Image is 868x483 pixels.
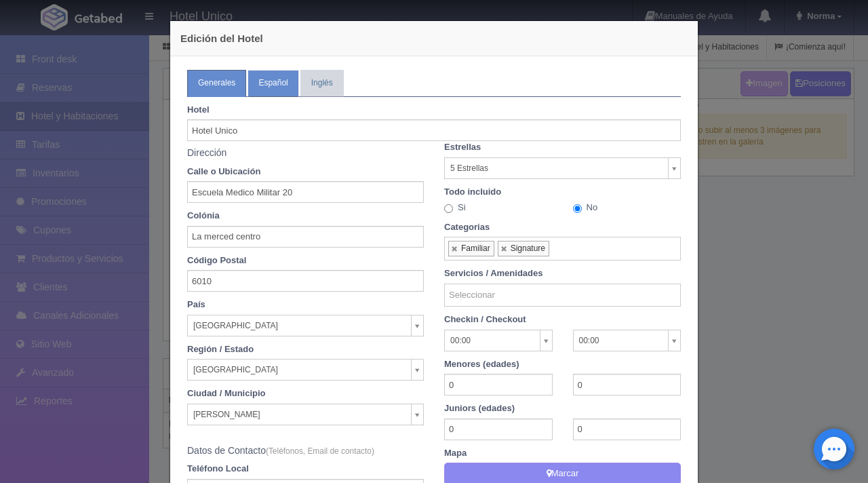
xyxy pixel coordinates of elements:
a: [GEOGRAPHIC_DATA] [187,315,424,336]
input: 00000 [187,270,424,292]
input: max [573,419,682,440]
a: 00:00 [573,330,682,351]
input: min [444,419,553,440]
span: [GEOGRAPHIC_DATA] [193,315,406,336]
label: Todo incluido [434,186,691,199]
span: 00:00 [579,330,663,351]
label: Hotel [177,104,691,117]
span: [GEOGRAPHIC_DATA] [193,360,406,380]
label: Código Postal [177,254,434,267]
label: Región / Estado [177,343,434,356]
h4: Edición del Hotel [180,31,688,45]
a: Generales [187,70,246,96]
div: Signature [511,244,545,254]
label: Si [444,201,466,214]
h5: Datos de Contacto [187,446,424,456]
label: Categorias [434,221,691,234]
label: Colónia [177,210,434,223]
small: (Teléfonos, Email de contacto) [266,446,374,456]
label: Calle o Ubicación [177,166,434,178]
a: 00:00 [444,330,553,351]
span: [PERSON_NAME] [193,404,406,425]
input: min [444,374,553,395]
label: Menores (edades) [434,358,691,371]
label: Estrellas [434,141,691,154]
a: 5 Estrellas [444,157,681,179]
input: max [573,374,682,395]
label: Servicios / Amenidades [434,267,691,280]
a: [PERSON_NAME] [187,404,424,425]
span: 5 Estrellas [450,158,663,178]
a: Español [248,70,298,96]
label: Juniors (edades) [434,402,691,415]
a: [GEOGRAPHIC_DATA] [187,359,424,381]
label: Teléfono Local [177,463,434,476]
input: Ejem. Carretera KM 5 [187,181,424,203]
label: País [177,298,434,311]
label: Checkin / Checkout [434,313,691,326]
a: Inglés [300,70,344,96]
h5: Dirección [187,148,424,158]
span: 00:00 [450,330,534,351]
input: Si [444,204,453,213]
input: No [573,204,582,213]
label: No [573,201,598,214]
label: Mapa [434,447,691,460]
label: Ciudad / Municipio [177,387,434,400]
div: Familiar [461,244,490,254]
